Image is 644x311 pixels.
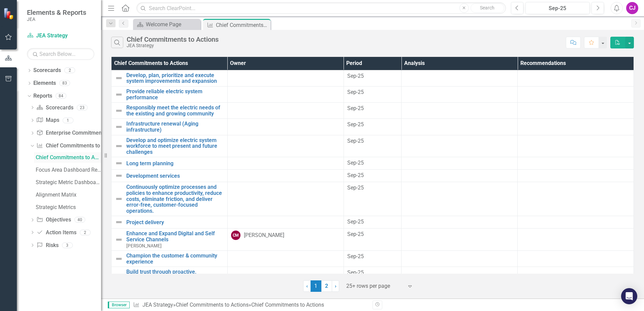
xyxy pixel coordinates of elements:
a: Champion the customer & community experience [126,253,224,265]
a: Objectives [36,216,71,224]
a: 2 [321,280,332,292]
a: Reports [33,92,52,100]
div: Sep-25 [347,269,398,277]
div: 23 [77,105,88,110]
a: Infrastructure renewal (Aging infrastructure) [126,121,224,133]
div: Sep-25 [347,121,398,129]
div: Sep-25 [347,231,398,238]
span: Elements & Reports [27,8,86,16]
img: Not Defined [115,195,123,203]
a: Risks [36,242,58,249]
div: Chief Commitments to Actions [36,154,101,161]
div: 2 [80,230,91,235]
a: Welcome Page [135,20,199,29]
div: 3 [62,242,73,248]
a: Provide reliable electric system performance [126,89,224,100]
button: Sep-25 [525,2,590,14]
a: Alignment Matrix [34,189,101,200]
div: 83 [59,80,70,86]
div: JEA Strategy [127,43,219,48]
img: Not Defined [115,142,123,150]
div: Open Intercom Messenger [621,288,637,304]
img: ClearPoint Strategy [3,8,15,20]
small: [PERSON_NAME] [126,243,162,248]
div: Chief Commitments to Actions [251,302,324,308]
img: Not Defined [115,74,123,82]
input: Search ClearPoint... [136,2,506,14]
div: 2 [64,68,75,73]
a: Long term planning [126,161,224,167]
div: Sep-25 [528,4,587,12]
a: Build trust through proactive, transparent communication [126,269,224,281]
div: Sep-25 [347,89,398,96]
a: Responsibly meet the electric needs of the existing and growing community [126,105,224,116]
span: › [335,283,336,289]
div: Welcome Page [146,20,199,29]
a: Project delivery [126,219,224,226]
a: Scorecards [36,104,73,112]
div: Sep-25 [347,159,398,167]
div: Sep-25 [347,184,398,192]
a: Enterprise Commitments to Actions [36,129,131,137]
small: JEA [27,16,86,22]
a: Development services [126,173,224,179]
div: Sep-25 [347,172,398,179]
a: Focus Area Dashboard Report- Snapshots [34,165,101,175]
button: CJ [626,2,638,14]
img: Not Defined [115,123,123,131]
a: Chief Commitments to Actions [36,142,119,150]
span: Search [480,5,494,10]
img: Not Defined [115,172,123,180]
a: Strategic Metric Dashboard Report [34,177,101,188]
a: Action Items [36,229,76,237]
a: JEA Strategy [27,32,94,40]
div: 40 [74,217,85,223]
div: Sep-25 [347,72,398,80]
img: Not Defined [115,218,123,226]
div: Alignment Matrix [36,192,101,198]
a: Elements [33,79,56,87]
img: Not Defined [115,255,123,263]
img: Not Defined [115,159,123,167]
a: Chief Commitments to Actions [34,152,101,163]
span: 1 [311,280,321,292]
img: Not Defined [115,107,123,115]
div: 1 [63,117,73,123]
a: Maps [36,116,59,124]
span: Browser [108,302,130,308]
input: Search Below... [27,48,94,60]
img: Not Defined [115,236,123,244]
div: Chief Commitments to Actions [216,21,269,29]
a: Develop and optimize electric system workforce to meet present and future challenges [126,137,224,155]
a: Continuously optimize processes and policies to enhance productivity, reduce costs, eliminate fri... [126,184,224,214]
a: JEA Strategy [142,302,173,308]
span: ‹ [306,283,308,289]
div: Sep-25 [347,137,398,145]
button: Search [471,3,504,13]
div: [PERSON_NAME] [244,232,284,239]
div: Strategic Metric Dashboard Report [36,179,101,185]
a: Chief Commitments to Actions [176,302,249,308]
div: Sep-25 [347,105,398,112]
div: Chief Commitments to Actions [127,36,219,43]
div: Sep-25 [347,218,398,226]
a: Scorecards [33,67,61,74]
div: 84 [56,93,66,99]
div: » » [133,301,367,309]
div: CM [231,231,240,240]
a: Develop, plan, prioritize and execute system improvements and expansion [126,72,224,84]
div: Sep-25 [347,253,398,261]
img: Not Defined [115,271,123,279]
img: Not Defined [115,91,123,99]
a: Strategic Metrics [34,202,101,213]
div: Focus Area Dashboard Report- Snapshots [36,167,101,173]
a: Enhance and Expand Digital and Self Service Channels [126,231,224,242]
div: Strategic Metrics [36,204,101,210]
